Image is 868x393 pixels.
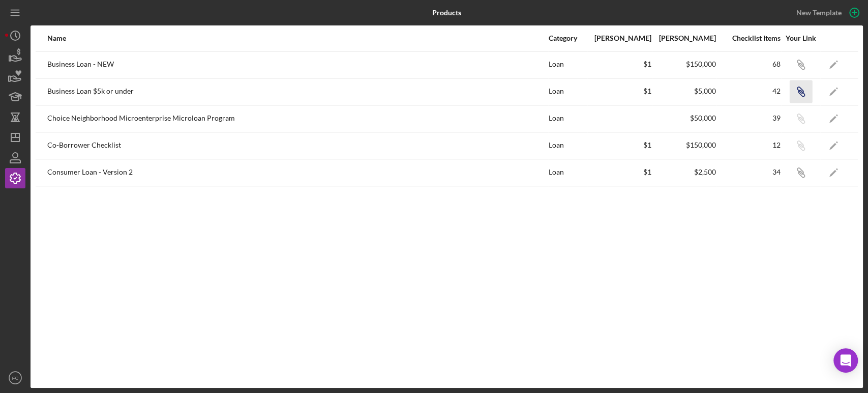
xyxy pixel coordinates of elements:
div: $150,000 [652,141,716,149]
div: Co-Borrower Checklist [47,133,548,158]
div: Checklist Items [717,34,781,42]
div: Loan [549,106,587,131]
div: 12 [717,141,781,149]
div: $1 [588,168,651,176]
button: New Template [790,5,863,20]
div: $150,000 [652,60,716,68]
div: 68 [717,60,781,68]
div: Consumer Loan - Version 2 [47,160,548,185]
div: 39 [717,114,781,122]
div: 34 [717,168,781,176]
div: Your Link [782,34,820,42]
div: New Template [796,5,842,20]
div: Name [47,34,548,42]
div: Loan [549,79,587,104]
div: $1 [588,60,651,68]
div: Loan [549,52,587,77]
div: $2,500 [652,168,716,176]
div: [PERSON_NAME] [652,34,716,42]
div: Category [549,34,587,42]
button: FC [5,368,25,388]
div: 42 [717,87,781,95]
div: $50,000 [652,114,716,122]
div: Business Loan - NEW [47,52,548,77]
div: $5,000 [652,87,716,95]
div: Open Intercom Messenger [833,348,858,373]
div: $1 [588,87,651,95]
div: [PERSON_NAME] [588,34,651,42]
div: Loan [549,133,587,158]
div: Business Loan $5k or under [47,79,548,104]
text: FC [12,375,19,381]
b: Products [432,9,461,17]
div: $1 [588,141,651,149]
div: Choice Neighborhood Microenterprise Microloan Program [47,106,548,131]
div: Loan [549,160,587,185]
